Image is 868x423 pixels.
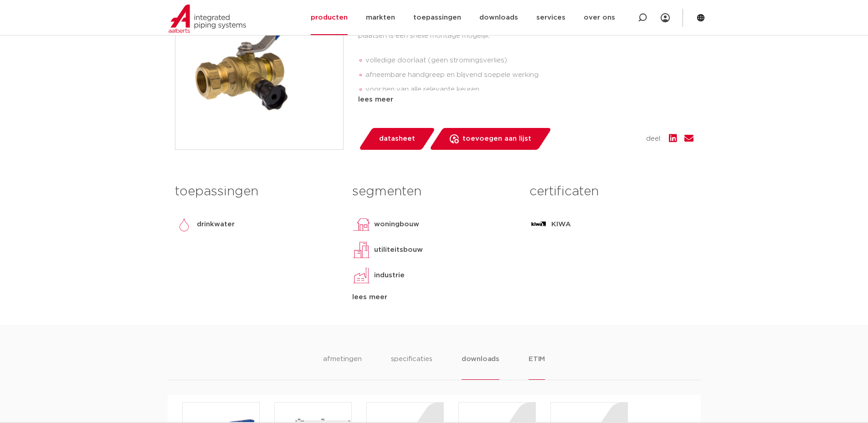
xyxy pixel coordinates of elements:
span: deel: [646,133,662,144]
li: specificaties [391,354,432,380]
p: industrie [374,270,405,281]
img: woningbouw [352,215,370,234]
li: afneembare handgreep en blijvend soepele werking [365,68,693,82]
span: toevoegen aan lijst [462,132,531,146]
p: KIWA [551,219,571,230]
span: datasheet [379,132,415,146]
div: lees meer [352,292,516,303]
h3: toepassingen [175,183,339,201]
h3: segmenten [352,183,516,201]
p: drinkwater [197,219,235,230]
div: lees meer [358,94,693,105]
li: voorzien van alle relevante keuren [365,82,693,97]
a: datasheet [358,128,436,150]
img: industrie [352,266,370,285]
img: KIWA [529,215,548,234]
h3: certificaten [529,183,693,201]
p: utiliteitsbouw [374,245,423,255]
img: utiliteitsbouw [352,241,370,259]
p: woningbouw [374,219,419,230]
img: drinkwater [175,215,193,234]
li: volledige doorlaat (geen stromingsverlies) [365,53,693,68]
li: downloads [462,354,499,380]
li: ETIM [529,354,545,380]
li: afmetingen [323,354,362,380]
